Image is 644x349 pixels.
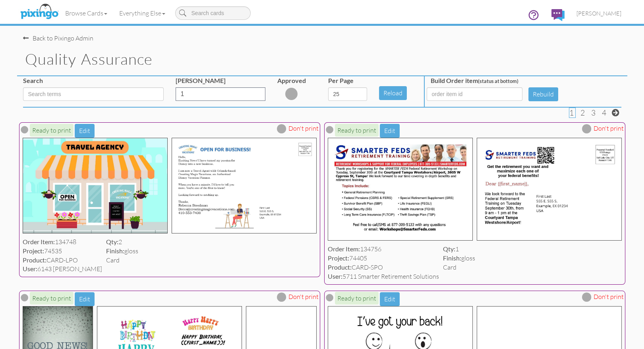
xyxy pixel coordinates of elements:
[106,238,118,245] strong: Qty:
[113,3,171,23] a: Everything Else
[328,263,352,271] strong: Product:
[23,256,46,264] strong: Product:
[328,76,354,85] label: Per Page
[23,264,102,274] div: 6143 [PERSON_NAME]
[443,263,475,272] div: Card
[576,10,621,17] span: [PERSON_NAME]
[175,6,251,20] input: Search cards
[328,263,439,272] div: CARD-SPO
[335,124,379,137] span: Ready to print
[106,237,138,247] div: 2
[23,34,93,43] div: Back to Pixingo Admin
[443,245,455,253] strong: Qty:
[176,76,226,85] label: [PERSON_NAME]
[644,349,644,349] iframe: Chat
[328,254,349,262] strong: Project:
[328,138,473,241] img: 134432-1-1754513213954-db7f0179eaa5fffe-qa.jpg
[580,108,585,118] span: 2
[594,292,624,301] span: Don't print
[571,3,627,23] a: [PERSON_NAME]
[75,292,95,306] button: Edit
[25,51,627,67] h1: Quality Assurance
[528,87,558,101] button: Rebuild
[328,272,439,281] div: 5711 Smarter Retirement Solutions
[106,247,138,256] div: gloss
[30,292,73,305] span: Ready to print
[443,254,475,263] div: gloss
[30,124,73,137] span: Ready to print
[277,76,306,85] label: Approved
[478,78,518,84] span: (status at bottom)
[380,124,400,138] button: Edit
[288,292,319,301] span: Don't print
[75,124,95,138] button: Edit
[379,86,407,100] button: Reload
[106,256,138,265] div: Card
[23,138,168,233] img: 134748-1-1755284291013-2a7e58f0dfde30a5-qa.jpg
[23,238,55,245] strong: Order Item:
[23,247,44,255] strong: Project:
[288,124,319,133] span: Don't print
[106,247,124,255] strong: Finish:
[335,292,379,305] span: Ready to print
[602,108,606,118] span: 4
[591,108,596,118] span: 3
[569,108,574,118] span: 1
[328,245,360,253] strong: Order Item:
[380,292,400,306] button: Edit
[23,237,102,247] div: 134748
[477,138,622,241] img: 134432-2-1754513213954-db7f0179eaa5fffe-qa.jpg
[18,2,60,22] img: pixingo logo
[443,245,475,254] div: 1
[23,87,164,101] input: Search terms
[551,9,565,21] img: comments.svg
[23,26,621,43] nav-back: Pixingo Admin
[23,247,102,256] div: 74535
[23,256,102,265] div: CARD-LPO
[172,138,317,233] img: 134748-2-1755284291013-2a7e58f0dfde30a5-qa.jpg
[594,124,624,133] span: Don't print
[23,265,37,272] strong: User:
[427,87,522,101] input: order item id
[431,76,518,85] label: Build Order item
[328,272,342,280] strong: User:
[328,254,439,263] div: 74405
[443,254,461,262] strong: Finish:
[23,76,43,85] label: Search
[328,245,439,254] div: 134756
[59,3,113,23] a: Browse Cards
